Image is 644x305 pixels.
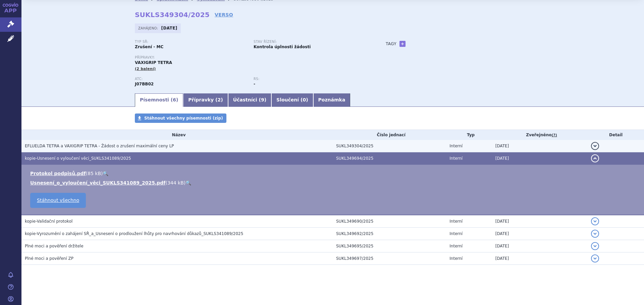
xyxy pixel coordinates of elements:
[30,170,637,177] li: ( )
[449,256,463,261] span: Interní
[215,11,233,18] a: VERSO
[21,130,333,140] th: Název
[386,40,396,48] h3: Tagy
[167,180,184,185] span: 344 kB
[492,252,588,265] td: [DATE]
[492,130,588,140] th: Zveřejněno
[135,11,210,19] strong: SUKLS349304/2025
[591,242,599,250] button: detail
[492,228,588,240] td: [DATE]
[218,97,221,102] span: 2
[25,256,73,261] span: Plné moci a pověření ZP
[88,171,101,176] span: 85 kB
[449,231,463,236] span: Interní
[135,93,183,107] a: Písemnosti (6)
[588,130,644,140] th: Detail
[183,93,228,107] a: Přípravky (2)
[333,140,446,152] td: SUKL349304/2025
[313,93,351,107] a: Poznámka
[333,215,446,228] td: SUKL349690/2025
[228,93,271,107] a: Účastníci (9)
[135,40,247,44] p: Typ SŘ:
[30,193,86,208] a: Stáhnout všechno
[449,156,463,161] span: Interní
[30,180,165,185] a: Usnesení_o_vyloučení_věci_SUKLS341089_2025.pdf
[303,97,306,102] span: 0
[449,244,463,248] span: Interní
[185,180,191,185] a: 🔍
[135,113,226,123] a: Stáhnout všechny písemnosti (zip)
[449,219,463,224] span: Interní
[135,45,163,49] strong: Zrušení - MC
[333,252,446,265] td: SUKL349697/2025
[492,240,588,252] td: [DATE]
[449,144,463,148] span: Interní
[591,254,599,262] button: detail
[591,230,599,238] button: detail
[254,40,366,44] p: Stav řízení:
[25,244,84,248] span: Plné moci a pověření držitele
[30,179,637,186] li: ( )
[144,116,223,121] span: Stáhnout všechny písemnosti (zip)
[135,77,247,81] p: ATC:
[25,231,243,236] span: kopie-Vyrozumění o zahájení SŘ_a_Usnesení o prodloužení lhůty pro navrhování důkazů_SUKLS341089/2025
[333,240,446,252] td: SUKL349695/2025
[446,130,492,140] th: Typ
[591,154,599,162] button: detail
[492,140,588,152] td: [DATE]
[552,133,557,138] abbr: (?)
[25,156,131,161] span: kopie-Usnesení o vyloučení věci_SUKLS341089/2025
[591,217,599,225] button: detail
[591,142,599,150] button: detail
[333,228,446,240] td: SUKL349692/2025
[30,171,86,176] a: Protokol podpisů.pdf
[135,67,156,71] span: (2 balení)
[173,97,176,102] span: 6
[261,97,264,102] span: 9
[25,144,174,148] span: EFLUELDA TETRA a VAXIGRIP TETRA - Žádost o zrušení maximální ceny LP
[333,130,446,140] th: Číslo jednací
[161,26,177,30] strong: [DATE]
[333,152,446,165] td: SUKL349694/2025
[399,41,406,47] a: +
[492,215,588,228] td: [DATE]
[135,56,372,60] p: Přípravky:
[492,152,588,165] td: [DATE]
[135,82,154,86] strong: CHŘIPKA, INAKTIVOVANÁ VAKCÍNA, ŠTĚPENÝ VIRUS NEBO POVRCHOVÝ ANTIGEN
[271,93,313,107] a: Sloučení (0)
[254,77,366,81] p: RS:
[254,82,255,86] strong: -
[103,171,108,176] a: 🔍
[135,60,172,65] span: VAXIGRIP TETRA
[25,219,72,224] span: kopie-Validační protokol
[138,25,159,31] span: Zahájeno:
[254,45,311,49] strong: Kontrola úplnosti žádosti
